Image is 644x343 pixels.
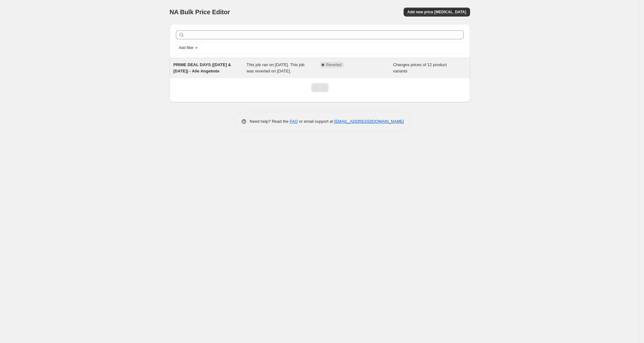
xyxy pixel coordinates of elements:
button: Add filter [176,44,201,52]
span: Reverted [326,62,342,67]
span: or email support at [298,119,334,124]
span: PRIME DEAL DAYS ([DATE] & [DATE]) - Alle Angebote [173,62,231,73]
span: This job ran on [DATE]. This job was reverted on [DATE]. [247,62,305,73]
span: Changes prices of 12 product variants [393,62,447,73]
a: FAQ [290,119,298,124]
span: NA Bulk Price Editor [170,9,230,16]
a: [EMAIL_ADDRESS][DOMAIN_NAME] [334,119,404,124]
span: Add new price [MEDICAL_DATA] [407,9,466,15]
span: Need help? Read the [250,119,290,124]
span: Add filter [179,45,194,50]
button: Add new price [MEDICAL_DATA] [404,8,470,16]
nav: Pagination [311,83,329,92]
